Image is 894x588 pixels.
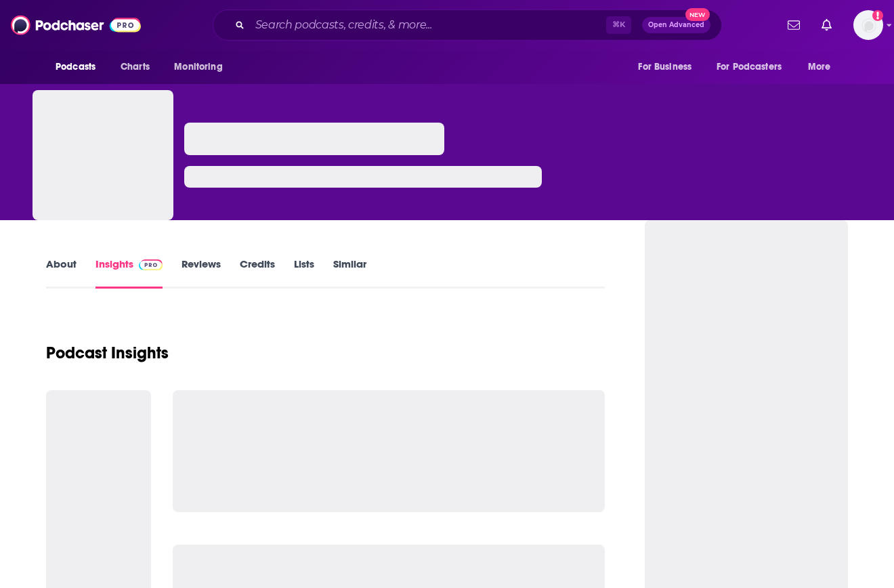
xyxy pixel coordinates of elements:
[808,58,831,77] span: More
[174,58,222,77] span: Monitoring
[642,17,710,33] button: Open AdvancedNew
[782,14,805,37] a: Show notifications dropdown
[606,16,631,34] span: ⌘ K
[46,343,169,363] h1: Podcast Insights
[112,54,158,80] a: Charts
[816,14,837,37] a: Show notifications dropdown
[182,257,221,289] a: Reviews
[708,54,801,80] button: open menu
[95,257,163,289] a: InsightsPodchaser Pro
[165,54,240,80] button: open menu
[294,257,314,289] a: Lists
[717,58,782,77] span: For Podcasters
[853,10,883,40] button: Show profile menu
[685,8,710,21] span: New
[213,9,722,41] div: Search podcasts, credits, & more...
[853,10,883,40] span: Logged in as WorldWide452
[11,12,141,38] img: Podchaser - Follow, Share and Rate Podcasts
[648,22,704,28] span: Open Advanced
[638,58,691,77] span: For Business
[853,10,883,40] img: User Profile
[250,14,606,36] input: Search podcasts, credits, & more...
[46,257,77,289] a: About
[46,54,113,80] button: open menu
[629,54,708,80] button: open menu
[240,257,275,289] a: Credits
[799,54,848,80] button: open menu
[872,10,883,21] svg: Add a profile image
[333,257,366,289] a: Similar
[139,259,163,270] img: Podchaser Pro
[56,58,95,77] span: Podcasts
[121,58,150,77] span: Charts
